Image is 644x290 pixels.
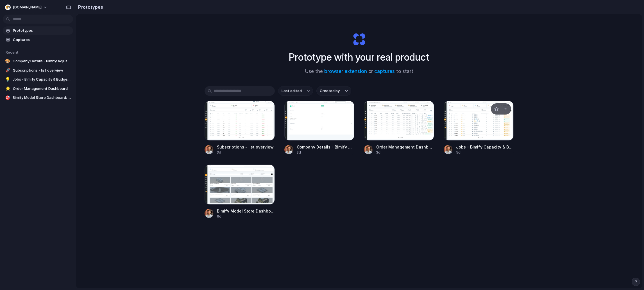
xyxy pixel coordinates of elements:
[217,214,275,219] div: 6d
[3,85,73,93] a: ⭐Order Management Dashboard
[3,66,73,75] a: 🚀Subscriptions - list overview
[13,37,71,43] span: Captures
[13,4,42,10] span: [DOMAIN_NAME]
[5,58,10,64] div: 🎨
[444,101,514,155] a: Jobs - Bimify Capacity & Budget StatsJobs - Bimify Capacity & Budget Stats5d
[320,88,340,94] span: Created by
[284,101,355,155] a: Company Details - Bimify AdjustmentsCompany Details - Bimify Adjustments3d
[3,57,73,65] a: 🎨Company Details - Bimify Adjustments
[376,150,434,155] div: 3d
[13,86,71,92] span: Order Management Dashboard
[297,150,355,155] div: 3d
[297,144,355,150] span: Company Details - Bimify Adjustments
[13,77,71,82] span: Jobs - Bimify Capacity & Budget Stats
[3,3,50,12] button: [DOMAIN_NAME]
[305,68,413,75] span: Use the or to start
[5,95,10,101] div: 🎯
[3,26,73,35] a: Prototypes
[76,4,103,10] h2: Prototypes
[282,88,302,94] span: Last edited
[376,144,434,150] span: Order Management Dashboard
[13,58,71,64] span: Company Details - Bimify Adjustments
[456,150,514,155] div: 5d
[13,28,71,33] span: Prototypes
[217,144,275,150] span: Subscriptions - list overview
[5,86,11,92] div: ⭐
[364,101,434,155] a: Order Management DashboardOrder Management Dashboard3d
[205,165,275,219] a: Bimify Model Store Dashboard: Transparent Overlay LayoutBimify Model Store Dashboard: Transparent...
[324,68,367,74] a: browser extension
[13,68,71,73] span: Subscriptions - list overview
[6,50,19,54] span: Recent
[278,86,313,96] button: Last edited
[205,101,275,155] a: Subscriptions - list overviewSubscriptions - list overview3d
[13,95,71,101] span: Bimify Model Store Dashboard: Transparent Overlay Layout
[316,86,351,96] button: Created by
[3,93,73,102] a: 🎯Bimify Model Store Dashboard: Transparent Overlay Layout
[289,50,429,65] h1: Prototype with your real product
[3,36,73,44] a: Captures
[3,75,73,84] a: 💡Jobs - Bimify Capacity & Budget Stats
[217,150,275,155] div: 3d
[456,144,514,150] span: Jobs - Bimify Capacity & Budget Stats
[217,208,275,214] span: Bimify Model Store Dashboard: Transparent Overlay Layout
[5,77,10,82] div: 💡
[374,68,395,74] a: captures
[5,68,11,73] div: 🚀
